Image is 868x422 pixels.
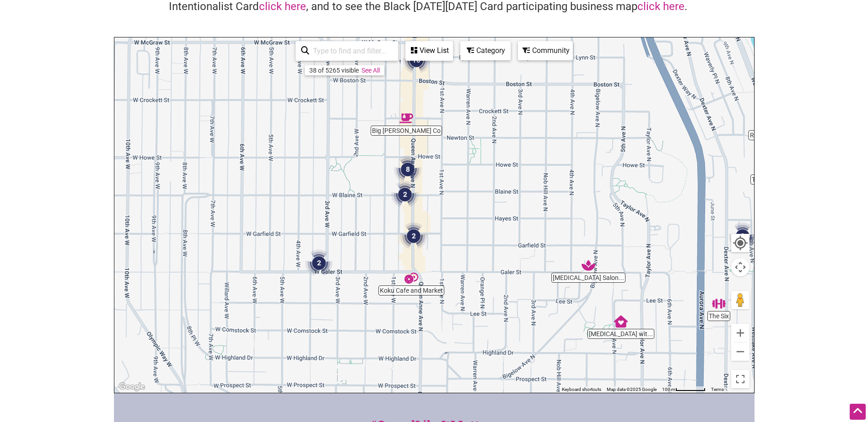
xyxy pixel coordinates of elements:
button: Keyboard shortcuts [562,386,601,393]
div: See a list of the visible businesses [405,41,453,61]
div: Big Max Burger Co [396,108,417,129]
div: View List [406,42,452,59]
div: 2 [388,177,422,212]
div: Filter by category [460,41,511,60]
div: 2 [725,219,760,253]
a: Terms (opens in new tab) [711,387,724,392]
div: Intermezzo Salon & Spa [578,255,599,276]
button: Toggle fullscreen view [731,370,749,389]
button: Zoom in [731,324,749,342]
div: Category [461,42,510,59]
button: Drag Pegman onto the map to open Street View [731,291,749,309]
span: 100 m [662,387,675,392]
div: 8 [390,152,425,187]
input: Type to find and filter... [309,42,393,60]
div: Filter by Community [518,41,573,60]
button: Zoom out [731,343,749,361]
img: Google [117,381,147,393]
div: Type to search and filter [296,41,398,61]
div: Scroll Back to Top [850,404,866,420]
div: Psychotherapy with Ivy Kwong, LMFT [610,311,631,332]
span: Map data ©2025 Google [607,387,657,392]
div: 2 [302,246,336,280]
div: Community [519,42,572,59]
button: Map Scale: 100 m per 62 pixels [659,386,708,393]
div: 2 [396,219,431,253]
div: Koku Cafe and Market [401,268,422,289]
button: Map camera controls [731,258,749,276]
div: 38 of 5265 visible [309,67,359,74]
a: Open this area in Google Maps (opens a new window) [117,381,147,393]
button: Your Location [731,234,749,252]
a: See All [361,67,380,74]
div: The Six [708,293,729,314]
